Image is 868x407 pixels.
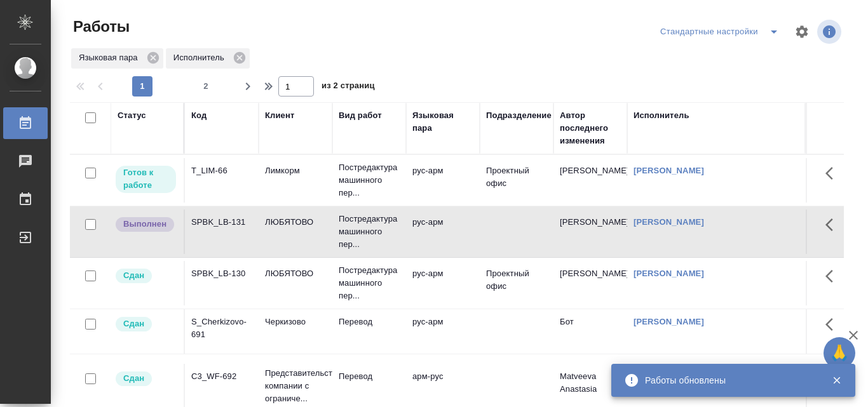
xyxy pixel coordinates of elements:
div: Исполнитель завершил работу [114,216,177,233]
button: Здесь прячутся важные кнопки [818,210,848,240]
td: [PERSON_NAME] [553,158,627,203]
p: Лимкорм [265,164,326,177]
div: Исполнитель может приступить к работе [114,164,177,194]
button: 2 [196,76,216,97]
span: 🙏 [829,340,850,366]
div: Клиент [265,109,294,122]
span: Посмотреть информацию [817,20,844,44]
div: Исполнитель [634,109,689,122]
span: Работы [70,17,130,37]
span: из 2 страниц [322,78,375,97]
div: Исполнитель [166,48,250,69]
div: SPBK_LB-131 [191,216,252,229]
p: Языковая пара [79,51,142,64]
td: Бот [553,309,627,354]
div: SPBK_LB-130 [191,267,252,280]
p: Постредактура машинного пер... [339,213,400,251]
p: Черкизово [265,316,326,328]
div: Менеджер проверил работу исполнителя, передает ее на следующий этап [114,267,177,284]
div: Подразделение [486,109,552,122]
div: Языковая пара [412,109,473,135]
p: Исполнитель [173,51,229,64]
div: Менеджер проверил работу исполнителя, передает ее на следующий этап [114,370,177,387]
p: Выполнен [123,218,166,230]
td: рус-арм [406,261,480,305]
button: Здесь прячутся важные кнопки [818,309,848,340]
p: Сдан [123,372,144,385]
div: S_Cherkizovo-691 [191,316,252,341]
td: Проектный офис [480,261,553,305]
td: рус-арм [406,309,480,354]
div: Языковая пара [71,48,163,69]
p: ЛЮБЯТОВО [265,267,326,280]
span: 2 [196,80,216,93]
div: Статус [118,109,146,122]
div: Автор последнего изменения [560,109,621,147]
div: Код [191,109,207,122]
button: Здесь прячутся важные кнопки [818,158,848,189]
button: 🙏 [824,337,855,369]
td: рус-арм [406,210,480,254]
p: Постредактура машинного пер... [339,264,400,302]
td: Проектный офис [480,158,553,203]
a: [PERSON_NAME] [634,217,704,227]
p: ЛЮБЯТОВО [265,216,326,229]
div: T_LIM-66 [191,164,252,177]
p: Постредактура машинного пер... [339,161,400,199]
button: Закрыть [824,375,850,386]
td: [PERSON_NAME] [553,210,627,254]
td: [PERSON_NAME] [553,261,627,305]
div: split button [657,22,787,42]
div: C3_WF-692 [191,370,252,383]
p: Представительство компании с ограниче... [265,367,326,405]
p: Перевод [339,316,400,328]
span: Настроить таблицу [787,17,817,47]
a: [PERSON_NAME] [634,166,704,175]
p: Сдан [123,269,144,282]
div: Менеджер проверил работу исполнителя, передает ее на следующий этап [114,316,177,333]
div: Работы обновлены [645,374,813,387]
p: Сдан [123,317,144,330]
p: Готов к работе [123,166,168,192]
a: [PERSON_NAME] [634,269,704,278]
a: [PERSON_NAME] [634,317,704,326]
p: Перевод [339,370,400,383]
div: Вид работ [339,109,382,122]
button: Здесь прячутся важные кнопки [818,261,848,291]
td: рус-арм [406,158,480,203]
